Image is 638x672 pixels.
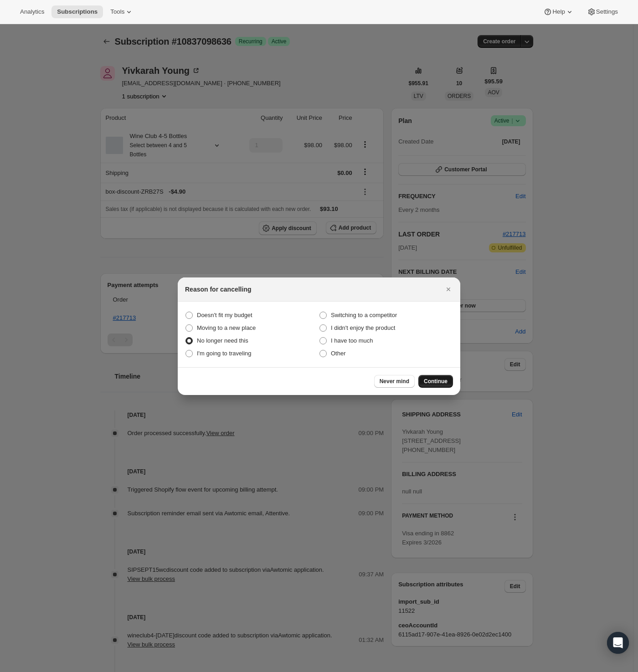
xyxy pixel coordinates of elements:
[197,324,256,331] span: Moving to a new place
[57,8,98,15] span: Subscriptions
[442,283,455,296] button: Close
[20,8,44,15] span: Analytics
[185,285,251,294] h2: Reason for cancelling
[331,337,373,344] span: I have too much
[15,5,50,18] button: Analytics
[424,378,448,385] span: Continue
[331,324,395,331] span: I didn't enjoy the product
[380,378,409,385] span: Never mind
[51,5,103,18] button: Subscriptions
[374,375,415,388] button: Never mind
[596,8,618,15] span: Settings
[105,5,139,18] button: Tools
[331,312,397,318] span: Switching to a competitor
[197,350,252,357] span: I'm going to traveling
[552,8,565,15] span: Help
[197,337,248,344] span: No longer need this
[197,312,252,318] span: Doesn't fit my budget
[418,375,453,388] button: Continue
[538,5,579,18] button: Help
[331,350,346,357] span: Other
[607,632,629,654] div: Open Intercom Messenger
[110,8,124,15] span: Tools
[581,5,623,18] button: Settings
